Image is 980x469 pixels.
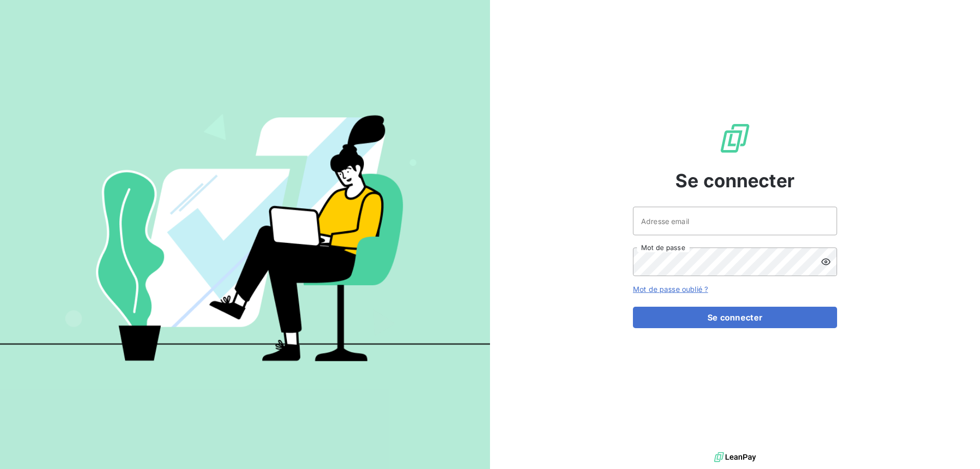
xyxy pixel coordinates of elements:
[719,122,751,155] img: Logo LeanPay
[633,285,708,293] a: Mot de passe oublié ?
[633,207,837,235] input: placeholder
[675,167,795,194] span: Se connecter
[714,450,756,465] img: logo
[633,307,837,328] button: Se connecter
